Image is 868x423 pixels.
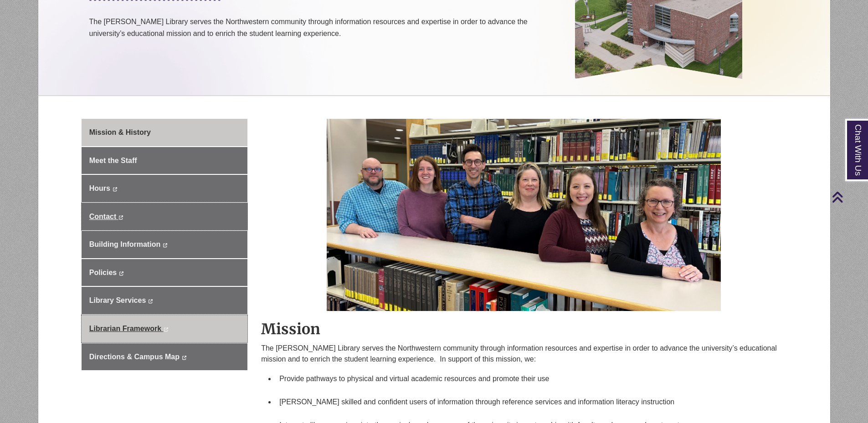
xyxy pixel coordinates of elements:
[82,259,247,286] a: Policies
[118,215,123,219] i: This link opens in a new window
[181,356,186,360] i: This link opens in a new window
[82,203,247,230] a: Contact
[89,296,146,304] span: Library Services
[82,231,247,258] a: Building Information
[832,191,866,203] a: Back to Top
[89,128,151,136] span: Mission & History
[163,243,168,247] i: This link opens in a new window
[148,299,153,303] i: This link opens in a new window
[89,184,110,192] span: Hours
[89,240,160,248] span: Building Information
[89,213,117,220] span: Contact
[89,157,137,164] span: Meet the Staff
[279,397,783,408] p: [PERSON_NAME] skilled and confident users of information through reference services and informati...
[119,271,124,275] i: This link opens in a new window
[279,373,783,384] p: Provide pathways to physical and virtual academic resources and promote their use
[82,147,247,174] a: Meet the Staff
[89,325,161,332] span: Librarian Framework
[82,287,247,314] a: Library Services
[89,353,180,361] span: Directions & Campus Map
[82,343,247,371] a: Directions & Campus Map
[261,343,786,365] p: The [PERSON_NAME] Library serves the Northwestern community through information resources and exp...
[163,327,168,331] i: This link opens in a new window
[112,187,117,191] i: This link opens in a new window
[89,16,562,62] p: The [PERSON_NAME] Library serves the Northwestern community through information resources and exp...
[327,114,721,311] img: Berntsen Library Staff Directory
[82,175,247,202] a: Hours
[82,119,247,146] a: Mission & History
[82,119,247,370] div: Guide Page Menu
[261,320,320,338] strong: Mission
[89,269,117,276] span: Policies
[82,315,247,342] a: Librarian Framework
